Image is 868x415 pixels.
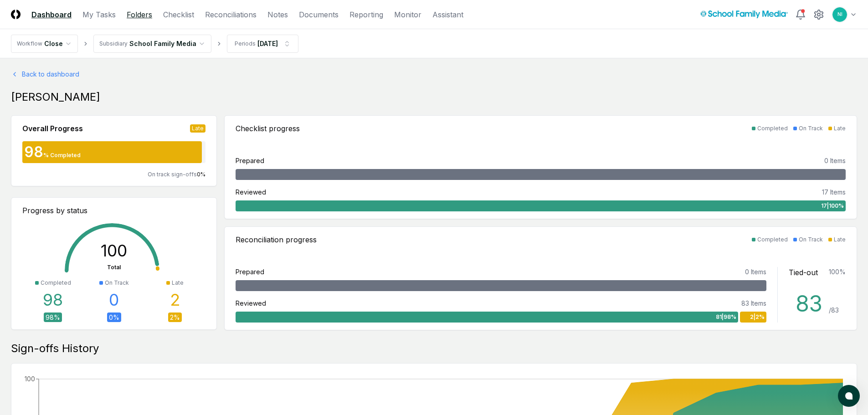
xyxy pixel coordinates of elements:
div: Periods [235,40,256,48]
div: 83 Items [741,298,766,308]
div: Prepared [236,267,264,277]
span: NI [837,11,842,18]
div: Reviewed [236,298,266,308]
a: Reporting [349,9,383,20]
div: 17 Items [822,187,846,197]
div: Completed [757,124,788,133]
img: School Family Media logo [700,10,788,18]
a: My Tasks [82,9,116,20]
div: Late [834,236,846,244]
div: Completed [41,279,71,287]
nav: breadcrumb [11,35,298,53]
div: Reconciliation progress [236,234,317,245]
div: Late [834,124,846,133]
div: Checklist progress [236,123,300,134]
div: On Track [799,236,823,244]
span: 2 | 2 % [750,313,765,321]
div: Late [172,279,184,287]
a: Back to dashboard [11,69,857,79]
button: NI [832,6,848,23]
div: Overall Progress [22,123,83,134]
div: Workflow [17,40,42,48]
a: Assistant [432,9,463,20]
span: 81 | 98 % [716,313,736,321]
a: Folders [127,9,152,20]
a: Checklist progressCompletedOn TrackLatePrepared0 ItemsReviewed17 Items17|100% [224,115,857,219]
div: 2 [170,291,180,309]
div: 83 [796,293,829,315]
div: Subsidiary [99,40,128,48]
div: Tied-out [789,267,818,278]
a: Dashboard [31,9,72,20]
div: 0 Items [745,267,766,277]
a: Checklist [163,9,194,20]
div: 98 [43,291,63,309]
div: 98 % [44,313,62,322]
div: [DATE] [257,39,278,48]
div: 100 % [829,267,846,278]
div: 98 [22,145,43,159]
div: Completed [757,236,788,244]
div: Reviewed [236,187,266,197]
div: / 83 [829,305,839,315]
div: Prepared [236,156,264,165]
button: atlas-launcher [838,385,860,407]
img: Logo [11,10,21,19]
button: Periods[DATE] [227,35,298,53]
div: 2 % [168,313,182,322]
span: 17 | 100 % [821,202,844,210]
span: On track sign-offs [148,171,197,178]
div: On Track [799,124,823,133]
div: Sign-offs History [11,341,857,356]
div: Progress by status [22,205,205,216]
span: 0 % [197,171,205,178]
a: Documents [299,9,339,20]
a: Monitor [394,9,421,20]
div: % Completed [43,151,81,159]
div: Late [190,124,205,133]
tspan: 100 [25,375,35,383]
div: [PERSON_NAME] [11,90,857,104]
a: Reconciliation progressCompletedOn TrackLatePrepared0 ItemsReviewed83 Items81|98%2|2%Tied-out100%... [224,226,857,330]
div: 0 Items [824,156,846,165]
a: Notes [267,9,288,20]
a: Reconciliations [205,9,257,20]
